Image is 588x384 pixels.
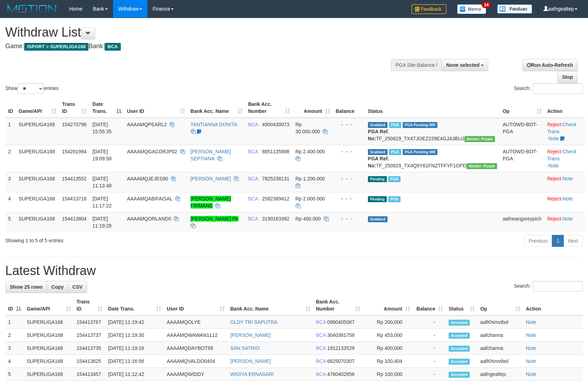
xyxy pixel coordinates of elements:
td: · [544,212,585,232]
span: PGA Pending [403,122,438,128]
a: Show 25 rows [5,281,47,293]
td: aafchanna [477,342,523,355]
span: BCA [316,345,326,351]
td: - [413,329,446,342]
span: AAAAMQJEJES90 [127,176,169,181]
a: Reject [547,176,561,181]
th: Status: activate to sort column ascending [446,295,477,315]
span: BCA [316,358,326,364]
td: TF_250829_TX4TJOEZ239E4GJA3BUJ [365,118,500,145]
td: SUPERLIGA168 [16,145,59,172]
span: Copy 3040381758 to clipboard [327,332,355,338]
td: AUTOWD-BOT-PGA [500,145,544,172]
span: Accepted [449,346,470,352]
td: 1 [5,118,16,145]
span: Grabbed [368,149,388,155]
a: [PERSON_NAME] [230,358,271,364]
a: 1 [552,235,564,247]
span: PGA Pending [403,149,438,155]
th: Date Trans.: activate to sort column ascending [105,295,164,315]
a: [PERSON_NAME] PA [191,216,238,222]
img: Button%20Memo.svg [457,4,487,14]
a: Check Trans [547,122,576,134]
td: 154413735 [74,342,105,355]
span: Vendor URL: https://trx4.1velocity.biz [467,163,497,169]
span: Rp 2.000.000 [296,196,325,201]
a: Note [549,163,559,168]
th: Balance [333,98,365,118]
span: Copy 4760402856 to clipboard [327,371,355,377]
td: 2 [5,145,16,172]
span: Grabbed [368,216,388,222]
td: aafKhimvibol [477,355,523,368]
span: [DATE] 15:55:35 [92,122,112,134]
td: SUPERLIGA168 [24,342,74,355]
td: 3 [5,342,24,355]
span: Marked by aafsoycanthlai [388,176,401,182]
td: SUPERLIGA168 [24,355,74,368]
span: [DATE] 11:17:22 [92,196,112,209]
td: AAAAMQOLYE [164,315,227,329]
input: Search: [533,83,583,94]
span: 154281994 [62,149,87,154]
span: Copy 6825070307 to clipboard [327,358,355,364]
a: WIDIYA ERNASARI [230,371,273,377]
td: - [413,368,446,381]
td: 4 [5,355,24,368]
th: Amount: activate to sort column ascending [363,295,413,315]
th: User ID: activate to sort column ascending [164,295,227,315]
td: SUPERLIGA168 [24,368,74,381]
span: BCA [248,122,258,127]
th: Action [544,98,585,118]
a: Reject [547,216,561,222]
span: BCA [248,176,258,181]
span: AAAAMQORLAND0 [127,216,171,222]
a: Reject [547,122,561,127]
span: BCA [316,371,326,377]
div: - - - [336,175,362,182]
span: CSV [72,284,82,290]
td: 5 [5,368,24,381]
a: TANTIANNA DONITA [191,122,237,127]
th: Trans ID: activate to sort column ascending [74,295,105,315]
td: aafneangsreypich [500,212,544,232]
span: Marked by aafmaleo [389,122,401,128]
span: Grabbed [368,122,388,128]
label: Search: [514,83,583,94]
span: Rp 1.200.000 [296,176,325,181]
span: None selected [446,62,480,68]
td: SUPERLIGA168 [16,192,59,212]
th: Bank Acc. Name: activate to sort column ascending [227,295,313,315]
td: 154413457 [74,368,105,381]
a: Reject [547,196,561,201]
td: Rp 100,404 [363,355,413,368]
span: Accepted [449,359,470,365]
span: Pending [368,176,387,182]
span: 154413718 [62,196,87,201]
span: Copy 1912133529 to clipboard [327,345,355,351]
label: Show entries [5,83,59,94]
input: Search: [533,281,583,292]
span: 34 [482,2,491,8]
th: Status [365,98,500,118]
td: - [413,315,446,329]
a: Note [526,319,536,325]
span: BCA [248,196,258,201]
span: [DATE] 19:09:58 [92,149,112,161]
th: Bank Acc. Name: activate to sort column ascending [188,98,245,118]
span: AAAAMQPEARL2 [127,122,167,127]
th: Op: activate to sort column ascending [500,98,544,118]
span: Copy 3190163392 to clipboard [262,216,289,222]
div: - - - [336,121,362,128]
span: Rp 2.400.000 [296,149,325,154]
a: Note [526,371,536,377]
th: Date Trans.: activate to sort column descending [90,98,124,118]
a: Note [562,216,573,222]
a: Note [526,332,536,338]
td: 154413767 [74,315,105,329]
span: 154270798 [62,122,87,127]
td: TF_250829_TX4Q9Y61FNZTFFYF1OPD [365,145,500,172]
th: Balance: activate to sort column ascending [413,295,446,315]
div: - - - [336,195,362,202]
td: 4 [5,192,16,212]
